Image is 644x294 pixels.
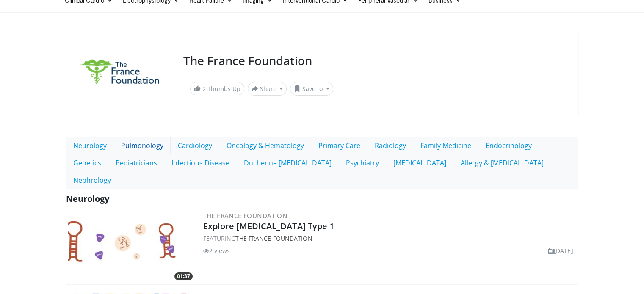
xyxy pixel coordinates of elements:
a: Cardiology [171,137,219,154]
a: The France Foundation [203,212,287,220]
a: Primary Care [311,137,368,154]
span: 2 [202,85,206,93]
a: 2 Thumbs Up [190,82,244,95]
a: Oncology & Hematology [219,137,311,154]
a: Endocrinology [478,137,539,154]
button: Share [248,82,287,96]
a: The France Foundation [235,234,312,242]
a: Neurology [66,137,114,154]
span: 01:37 [174,272,193,280]
span: Neurology [66,193,109,204]
a: Pulmonology [114,137,171,154]
div: FEATURING [203,234,577,243]
a: Psychiatry [339,154,386,172]
a: Allergy & [MEDICAL_DATA] [453,154,551,172]
a: Genetics [66,154,108,172]
h3: The France Foundation [183,54,566,68]
img: d0a4dd5b-356a-4e73-a40a-4bc9d93233fb.300x170_q85_crop-smart_upscale.jpg [68,210,195,282]
a: Radiology [368,137,413,154]
a: Nephrology [66,171,118,189]
a: Pediatricians [108,154,164,172]
a: Duchenne [MEDICAL_DATA] [237,154,339,172]
li: [DATE] [548,246,573,255]
a: Explore [MEDICAL_DATA] Type 1 [203,220,334,232]
button: Save to [290,82,333,96]
li: 2 views [203,246,230,255]
a: [MEDICAL_DATA] [386,154,453,172]
a: Infectious Disease [164,154,237,172]
a: Family Medicine [413,137,478,154]
a: 01:37 [68,210,195,282]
